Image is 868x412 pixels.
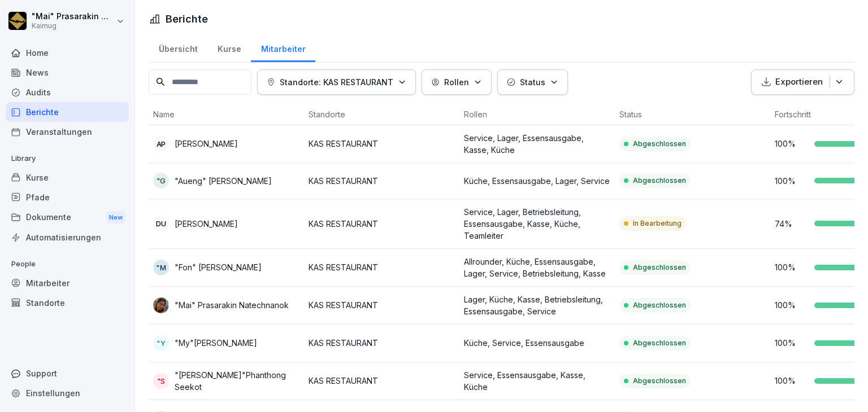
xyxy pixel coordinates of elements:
p: Kaimug [32,22,114,30]
p: Exportieren [775,76,823,89]
p: "Mai" Prasarakin Natechnanok [32,12,114,21]
p: 100 % [775,375,809,387]
div: Dokumente [6,207,129,228]
p: "Mai" Prasarakin Natechnanok [175,299,289,311]
p: 100 % [775,337,809,349]
p: In Bearbeitung [633,218,682,229]
div: New [106,211,125,224]
p: 100 % [775,138,809,150]
p: Abgeschlossen [633,300,686,310]
p: Abgeschlossen [633,376,686,386]
h1: Berichte [166,11,208,27]
p: Abgeschlossen [633,262,686,273]
a: Pfade [6,187,129,207]
p: 100 % [775,261,809,273]
p: [PERSON_NAME] [175,138,238,150]
p: Service, Lager, Essensausgabe, Kasse, Küche [464,132,610,156]
a: Mitarbeiter [251,33,315,62]
p: KAS RESTAURANT [309,375,455,387]
a: DokumenteNew [6,207,129,228]
a: Automatisierungen [6,227,129,247]
a: News [6,63,129,82]
p: "Aueng" [PERSON_NAME] [175,175,272,187]
p: KAS RESTAURANT [309,261,455,273]
th: Status [615,104,770,125]
p: KAS RESTAURANT [309,175,455,187]
a: Berichte [6,102,129,122]
a: Kurse [207,33,251,62]
div: "Y [153,335,169,351]
p: 74 % [775,218,809,230]
p: Abgeschlossen [633,338,686,348]
a: Kurse [6,168,129,187]
p: Abgeschlossen [633,176,686,186]
img: f3vrnbq1a0ja678kqe8p3mnu.png [153,297,169,313]
a: Standorte [6,293,129,313]
a: Audits [6,82,129,102]
p: KAS RESTAURANT [309,218,455,230]
p: Abgeschlossen [633,139,686,149]
p: "Fon" [PERSON_NAME] [175,261,262,273]
a: Veranstaltungen [6,122,129,142]
button: Rollen [422,69,492,95]
p: Küche, Essensausgabe, Lager, Service [464,175,610,187]
a: Home [6,43,129,63]
p: Rollen [444,76,469,88]
button: Standorte: KAS RESTAURANT [257,69,416,95]
p: 100 % [775,299,809,311]
p: KAS RESTAURANT [309,138,455,150]
p: [PERSON_NAME] [175,218,238,230]
p: 100 % [775,175,809,187]
th: Rollen [459,104,615,125]
p: KAS RESTAURANT [309,337,455,349]
div: AP [153,136,169,152]
a: Einstellungen [6,383,129,403]
p: People [6,255,129,273]
p: Küche, Service, Essensausgabe [464,337,610,349]
div: "S [153,373,169,389]
a: Übersicht [149,33,207,62]
button: Exportieren [751,69,854,95]
div: DU [153,216,169,231]
button: Status [497,69,568,95]
p: KAS RESTAURANT [309,299,455,311]
th: Name [149,104,304,125]
p: Lager, Küche, Kasse, Betriebsleitung, Essensausgabe, Service [464,293,610,317]
p: "My"[PERSON_NAME] [175,337,257,349]
p: Allrounder, Küche, Essensausgabe, Lager, Service, Betriebsleitung, Kasse [464,256,610,279]
a: Mitarbeiter [6,273,129,293]
p: "[PERSON_NAME]"Phanthong Seekot [175,369,300,393]
p: Status [520,76,545,88]
div: "G [153,173,169,189]
p: Service, Essensausgabe, Kasse, Küche [464,369,610,393]
p: Standorte: KAS RESTAURANT [280,76,393,88]
div: "M [153,260,169,275]
th: Standorte [304,104,459,125]
div: Support [6,363,129,383]
p: Service, Lager, Betriebsleitung, Essensausgabe, Kasse, Küche, Teamleiter [464,206,610,242]
p: Library [6,150,129,168]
